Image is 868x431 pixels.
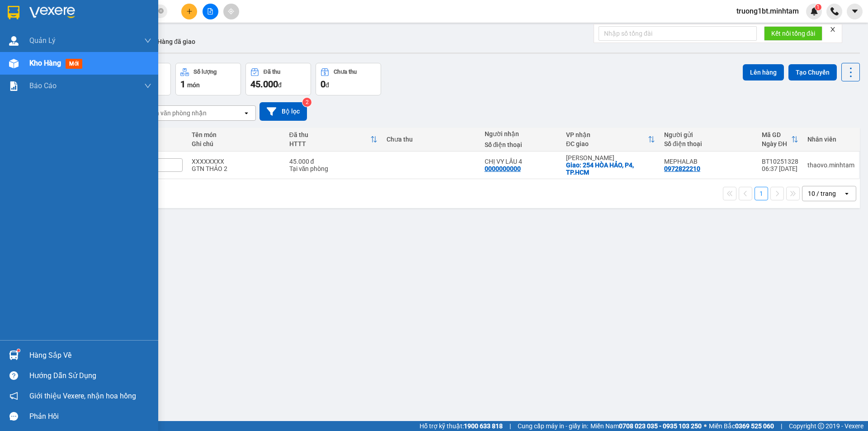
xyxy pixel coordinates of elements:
button: Chưa thu0đ [316,63,381,95]
span: close-circle [158,7,164,16]
img: icon-new-feature [810,7,818,15]
th: Toggle SortBy [285,128,382,152]
div: 10 / trang [808,189,836,198]
img: warehouse-icon [9,59,19,68]
div: Số lượng [193,69,217,75]
button: Hàng đã giao [150,31,203,52]
span: đ [325,81,329,89]
span: close-circle [158,8,164,14]
div: 0000000000 [485,165,521,172]
span: ⚪️ [704,424,707,428]
img: warehouse-icon [9,350,19,360]
span: | [509,421,511,431]
span: plus [186,8,193,14]
div: Số điện thoại [485,141,557,148]
div: Người nhận [485,130,557,137]
button: aim [223,4,239,19]
div: Chưa thu [387,136,475,143]
img: warehouse-icon [9,36,19,46]
span: notification [9,392,18,400]
strong: 1900 633 818 [464,422,503,430]
div: Hướng dẫn sử dụng [29,369,151,383]
div: Người gửi [664,131,753,138]
div: Nhãn [137,136,183,143]
div: XXXXXXXX [192,158,280,165]
div: MEPHALAB [664,158,753,165]
div: HTTT [289,140,371,147]
div: Hàng sắp về [29,349,151,362]
span: copyright [818,423,824,429]
span: 1 [180,79,185,90]
button: Lên hàng [743,64,784,81]
span: Giới thiệu Vexere, nhận hoa hồng [29,390,136,402]
span: close [830,26,836,33]
th: Toggle SortBy [757,128,803,152]
div: [PERSON_NAME] [566,154,655,161]
span: file-add [207,8,213,14]
span: Báo cáo [29,80,57,91]
div: Chưa thu [334,69,357,75]
div: Giao: 254 HÒA HẢO, P4, TP.HCM [566,161,655,176]
div: BT10251328 [762,158,798,165]
span: Quản Lý [29,35,56,46]
span: caret-down [851,7,859,15]
div: Phản hồi [29,410,151,423]
div: Nhân viên [807,136,854,143]
div: VP nhận [566,131,648,138]
span: đ [278,81,282,89]
sup: 1 [17,349,20,352]
div: Ngày ĐH [762,140,791,147]
span: mới [66,59,82,69]
span: 1 [816,4,820,10]
svg: open [243,109,250,117]
span: aim [228,8,234,14]
div: 0972822210 [664,165,700,172]
span: question-circle [9,371,18,380]
button: 1 [755,187,768,200]
div: Chọn văn phòng nhận [144,109,207,118]
span: message [9,412,18,421]
button: Số lượng1món [175,63,241,95]
button: Bộ lọc [259,102,307,121]
input: Nhập số tổng đài [599,26,757,41]
svg: open [843,190,850,197]
div: Tại văn phòng [289,165,378,172]
button: Đã thu45.000đ [245,63,311,95]
div: Đã thu [289,131,371,138]
img: solution-icon [9,81,19,91]
span: Cung cấp máy in - giấy in: [518,421,588,431]
div: Số điện thoại [664,140,753,147]
div: 45.000 đ [289,158,378,165]
sup: 1 [815,4,821,10]
span: Miền Nam [590,421,702,431]
div: Mã GD [762,131,791,138]
span: down [144,82,151,90]
div: Tên món [192,131,280,138]
span: Hỗ trợ kỹ thuật: [420,421,503,431]
div: thaovo.minhtam [807,161,854,169]
img: phone-icon [830,7,839,15]
sup: 2 [302,98,311,107]
img: logo-vxr [8,6,19,19]
th: Toggle SortBy [561,128,660,152]
div: Ghi chú [192,140,280,147]
span: truong1bt.minhtam [729,5,806,17]
button: Tạo Chuyến [788,64,837,81]
div: ĐC giao [566,140,648,147]
button: file-add [203,4,218,19]
span: | [781,421,782,431]
span: Kết nối tổng đài [771,28,815,38]
div: CHỊ VY LẦU 4 [485,158,557,165]
div: GTN THẢO 2 [192,165,280,172]
button: plus [181,4,197,19]
span: Kho hàng [29,59,61,67]
span: 45.000 [250,79,278,90]
strong: 0369 525 060 [735,422,774,430]
div: Đã thu [264,69,280,75]
button: caret-down [847,4,863,19]
span: món [187,81,200,89]
span: 0 [321,79,325,90]
strong: 0708 023 035 - 0935 103 250 [619,422,702,430]
button: Kết nối tổng đài [764,26,822,41]
div: 06:37 [DATE] [762,165,798,172]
